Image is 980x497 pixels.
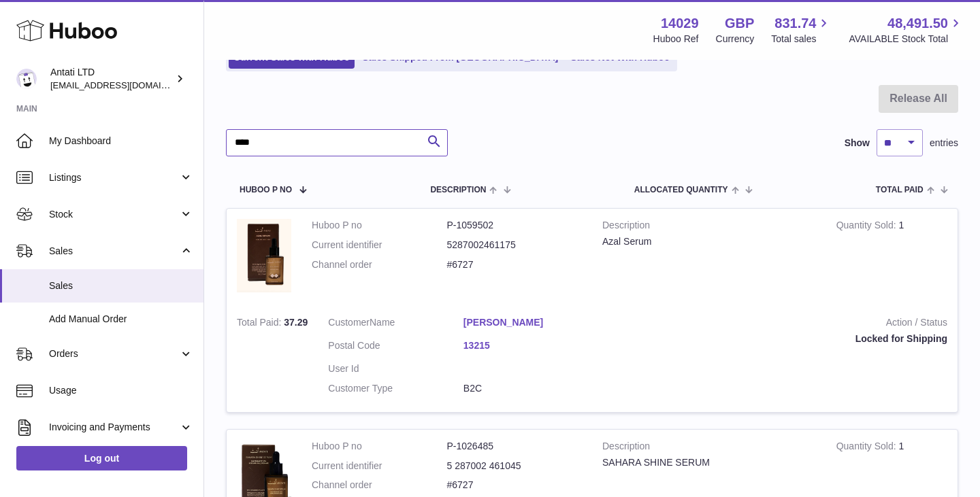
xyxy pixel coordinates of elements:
strong: Action / Status [619,316,947,332]
strong: Description [602,440,816,456]
dt: Channel order [312,258,447,271]
span: Description [430,186,486,194]
dt: Customer Type [328,382,463,395]
a: [PERSON_NAME] [463,316,599,329]
span: Total paid [876,186,924,194]
img: 1758734467.png [237,219,291,292]
dd: 5 287002 461045 [447,460,583,473]
span: Invoicing and Payments [49,421,179,434]
span: 48,491.50 [887,14,948,33]
span: My Dashboard [49,135,193,148]
label: Show [845,137,870,150]
span: [EMAIL_ADDRESS][DOMAIN_NAME] [50,80,200,90]
span: ALLOCATED Quantity [634,186,728,194]
a: 13215 [463,339,599,352]
dd: B2C [463,382,599,395]
span: Sales [49,279,193,292]
span: 37.29 [284,317,308,328]
strong: Quantity Sold [836,220,899,234]
strong: Quantity Sold [836,441,899,455]
span: Customer [328,317,370,328]
dd: 5287002461175 [447,239,583,252]
span: Orders [49,347,179,360]
strong: Description [602,219,816,235]
span: Listings [49,171,179,184]
td: 1 [826,209,958,306]
dt: Current identifier [312,239,447,252]
dt: Current identifier [312,460,447,473]
dd: P-1026485 [447,440,583,453]
div: Antati LTD [50,66,173,92]
strong: 14029 [661,14,699,33]
dt: User Id [328,362,463,375]
dt: Huboo P no [312,440,447,453]
div: Huboo Ref [653,33,699,46]
div: Currency [716,33,755,46]
span: entries [930,137,958,150]
dt: Channel order [312,479,447,492]
dd: #6727 [447,479,583,492]
div: Locked for Shipping [619,332,947,345]
div: SAHARA SHINE SERUM [602,456,816,469]
img: toufic@antatiskin.com [16,69,37,89]
a: 831.74 Total sales [771,14,832,46]
span: Huboo P no [240,186,292,194]
dt: Name [328,316,463,332]
strong: Total Paid [237,317,284,331]
span: Add Manual Order [49,313,193,326]
span: 831.74 [774,14,816,33]
dd: #6727 [447,258,583,271]
span: Stock [49,208,179,221]
span: Usage [49,384,193,397]
span: AVAILABLE Stock Total [849,33,964,46]
span: Total sales [771,33,832,46]
span: Sales [49,245,179,258]
a: 48,491.50 AVAILABLE Stock Total [849,14,964,46]
div: Azal Serum [602,235,816,248]
dd: P-1059502 [447,219,583,232]
dt: Huboo P no [312,219,447,232]
dt: Postal Code [328,339,463,356]
a: Log out [16,446,187,470]
strong: GBP [725,14,754,33]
